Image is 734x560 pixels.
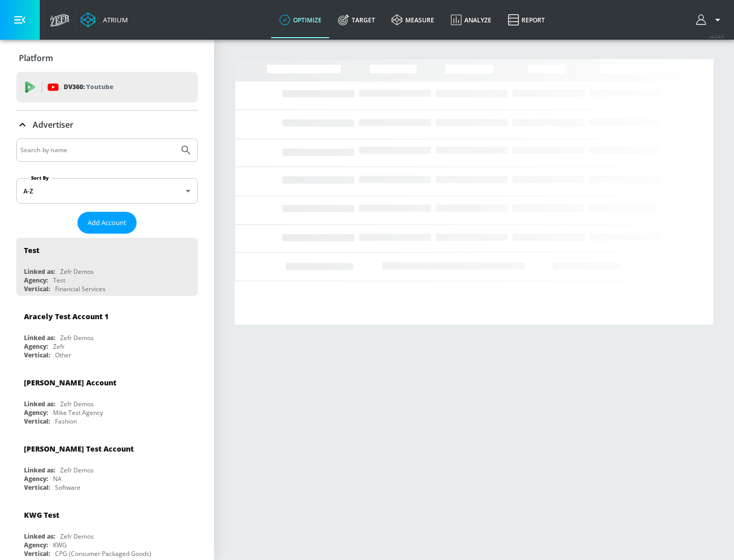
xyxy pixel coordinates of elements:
[24,417,50,426] div: Vertical:
[16,72,198,102] div: DV360: Youtube
[16,238,198,296] div: TestLinked as:Zefr DemosAgency:TestVertical:Financial Services
[53,408,103,417] div: Mike Test Agency
[24,541,48,549] div: Agency:
[24,408,48,417] div: Agency:
[24,400,55,408] div: Linked as:
[53,474,62,483] div: NA
[24,466,55,474] div: Linked as:
[55,351,71,359] div: Other
[55,417,77,426] div: Fashion
[16,304,198,362] div: Aracely Test Account 1Linked as:Zefr DemosAgency:ZefrVertical:Other
[442,2,500,38] a: Analyze
[16,436,198,494] div: [PERSON_NAME] Test AccountLinked as:Zefr DemosAgency:NAVertical:Software
[16,370,198,428] div: [PERSON_NAME] AccountLinked as:Zefr DemosAgency:Mike Test AgencyVertical:Fashion
[33,119,73,130] p: Advertiser
[86,81,113,92] p: Youtube
[24,549,50,558] div: Vertical:
[24,483,50,492] div: Vertical:
[55,483,81,492] div: Software
[24,276,48,285] div: Agency:
[20,144,175,157] input: Search by name
[60,466,94,474] div: Zefr Demos
[60,267,94,276] div: Zefr Demos
[60,400,94,408] div: Zefr Demos
[24,267,55,276] div: Linked as:
[24,474,48,483] div: Agency:
[24,312,109,321] div: Aracely Test Account 1
[330,2,383,38] a: Target
[88,217,126,229] span: Add Account
[710,34,724,39] span: v 4.24.0
[24,333,55,342] div: Linked as:
[53,541,67,549] div: KWG
[64,81,113,93] p: DV360:
[16,110,198,139] div: Advertiser
[60,333,94,342] div: Zefr Demos
[24,378,116,387] div: [PERSON_NAME] Account
[24,342,48,351] div: Agency:
[24,444,134,454] div: [PERSON_NAME] Test Account
[60,532,94,541] div: Zefr Demos
[77,212,137,234] button: Add Account
[16,178,198,204] div: A-Z
[16,44,198,72] div: Platform
[24,532,55,541] div: Linked as:
[24,510,59,520] div: KWG Test
[53,276,65,285] div: Test
[29,175,51,181] label: Sort By
[55,549,151,558] div: CPG (Consumer Packaged Goods)
[500,2,553,38] a: Report
[383,2,442,38] a: measure
[55,285,106,293] div: Financial Services
[19,52,53,64] p: Platform
[24,245,39,255] div: Test
[24,285,50,293] div: Vertical:
[271,2,330,38] a: optimize
[24,351,50,359] div: Vertical:
[53,342,65,351] div: Zefr
[99,15,128,24] div: Atrium
[81,12,128,27] a: Atrium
